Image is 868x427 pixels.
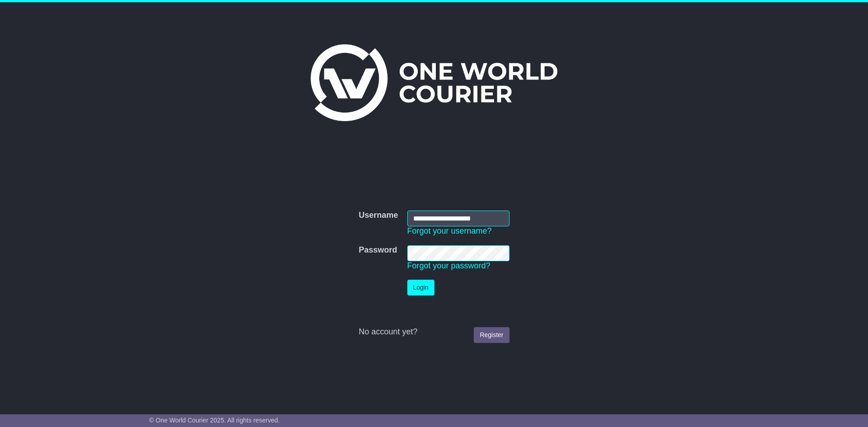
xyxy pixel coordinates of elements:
a: Forgot your password? [407,261,491,270]
div: No account yet? [359,327,509,337]
a: Register [474,327,509,343]
span: © One World Courier 2025. All rights reserved. [149,417,280,424]
label: Password [359,245,397,255]
button: Login [407,280,434,296]
label: Username [359,211,398,221]
img: One World [311,44,557,121]
a: Forgot your username? [407,226,492,235]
